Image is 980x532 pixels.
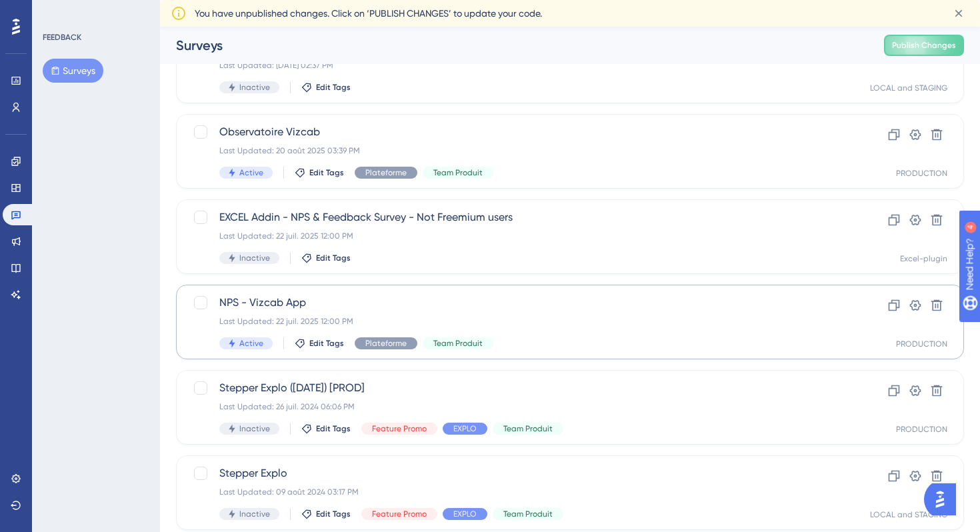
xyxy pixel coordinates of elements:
span: Team Produit [433,338,483,349]
span: Plateforme [365,338,407,349]
div: FEEDBACK [43,32,81,43]
span: EXCEL Addin - NPS & Feedback Survey - Not Freemium users [219,209,814,225]
div: Last Updated: [DATE] 02:37 PM [219,60,814,71]
span: Need Help? [31,3,83,19]
span: Team Produit [503,509,553,519]
div: Excel-plugin [900,253,947,264]
span: Inactive [239,509,270,519]
button: Edit Tags [301,82,351,93]
div: PRODUCTION [896,168,947,179]
div: Last Updated: 20 août 2025 03:39 PM [219,145,814,156]
div: Last Updated: 22 juil. 2025 12:00 PM [219,231,814,241]
button: Edit Tags [301,423,351,434]
span: NPS - Vizcab App [219,295,814,311]
span: Edit Tags [316,82,351,93]
button: Publish Changes [884,35,964,56]
span: Feature Promo [372,509,427,519]
span: Inactive [239,423,270,434]
div: Last Updated: 09 août 2024 03:17 PM [219,487,814,497]
span: EXPLO [453,509,477,519]
span: Active [239,338,263,349]
button: Edit Tags [301,509,351,519]
div: Surveys [176,36,851,55]
span: Active [239,167,263,178]
span: Inactive [239,82,270,93]
button: Edit Tags [295,338,344,349]
span: Edit Tags [309,338,344,349]
span: Edit Tags [316,509,351,519]
span: Edit Tags [316,253,351,263]
div: PRODUCTION [896,339,947,349]
button: Edit Tags [301,253,351,263]
div: Last Updated: 26 juil. 2024 06:06 PM [219,401,814,412]
button: Edit Tags [295,167,344,178]
iframe: UserGuiding AI Assistant Launcher [924,479,964,519]
span: Publish Changes [892,40,956,51]
span: You have unpublished changes. Click on ‘PUBLISH CHANGES’ to update your code. [195,5,542,21]
span: EXPLO [453,423,477,434]
span: Team Produit [433,167,483,178]
div: LOCAL and STAGING [870,509,947,520]
div: Last Updated: 22 juil. 2025 12:00 PM [219,316,814,327]
span: Edit Tags [316,423,351,434]
button: Surveys [43,59,103,83]
span: Team Produit [503,423,553,434]
span: Feature Promo [372,423,427,434]
span: Stepper Explo [219,465,814,481]
div: 4 [93,7,97,17]
span: Stepper Explo ([DATE]) [PROD] [219,380,814,396]
span: Edit Tags [309,167,344,178]
div: LOCAL and STAGING [870,83,947,93]
span: Plateforme [365,167,407,178]
span: Observatoire Vizcab [219,124,814,140]
span: Inactive [239,253,270,263]
div: PRODUCTION [896,424,947,435]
